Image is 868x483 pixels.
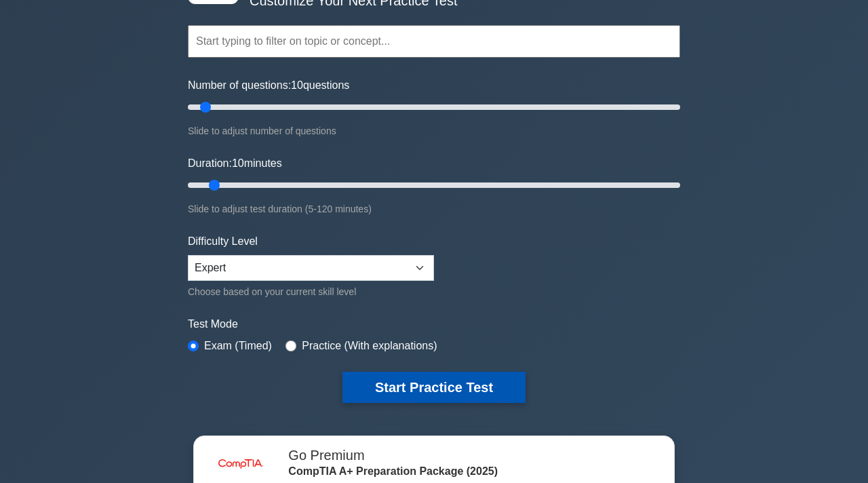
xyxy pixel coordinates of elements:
button: Start Practice Test [342,372,526,403]
div: Choose based on your current skill level [188,284,434,300]
label: Test Mode [188,316,680,332]
label: Exam (Timed) [204,338,272,354]
div: Slide to adjust test duration (5-120 minutes) [188,201,680,217]
label: Duration: minutes [188,155,282,172]
div: Slide to adjust number of questions [188,123,680,139]
span: 10 [232,157,244,169]
input: Start typing to filter on topic or concept... [188,25,680,58]
label: Number of questions: questions [188,77,349,94]
span: 10 [291,79,303,91]
label: Difficulty Level [188,233,258,250]
label: Practice (With explanations) [302,338,437,354]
